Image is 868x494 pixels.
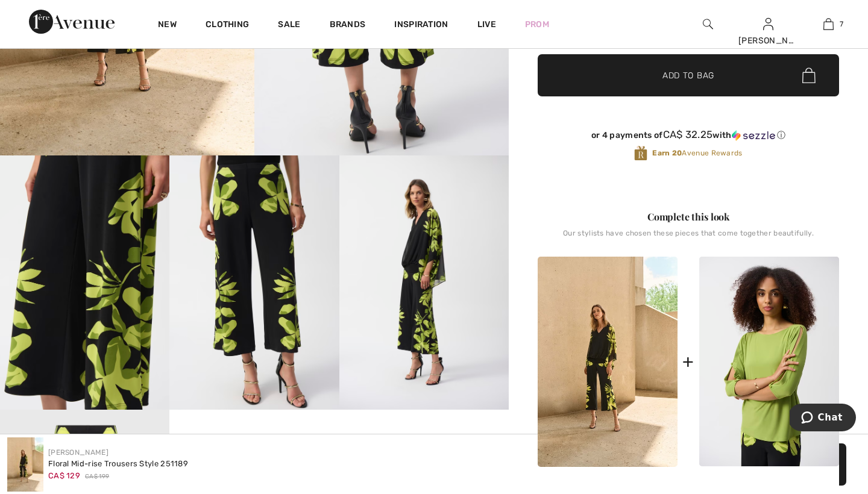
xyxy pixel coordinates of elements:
[538,54,839,96] button: Add to Bag
[7,437,43,492] img: Floral Mid-Rise Trousers Style 251189
[652,148,742,158] span: Avenue Rewards
[682,348,694,375] div: +
[477,18,496,31] a: Live
[85,472,109,481] span: CA$ 199
[538,129,839,141] div: or 4 payments of with
[278,19,300,32] a: Sale
[652,149,682,157] strong: Earn 20
[738,34,797,47] div: [PERSON_NAME]
[662,69,714,82] span: Add to Bag
[169,155,339,410] img: Floral Mid-Rise Trousers Style 251189. 4
[538,229,839,247] div: Our stylists have chosen these pieces that come together beautifully.
[525,18,549,31] a: Prom
[703,17,713,31] img: search the website
[802,67,816,83] img: Bag.svg
[699,257,839,466] img: Relaxed Fit Crew Neck Pullover Style 251063
[763,17,773,31] img: My Info
[538,210,839,224] div: Complete this look
[48,448,108,457] a: [PERSON_NAME]
[394,19,448,32] span: Inspiration
[330,19,366,32] a: Brands
[763,18,773,30] a: Sign In
[158,19,177,32] a: New
[48,458,188,470] div: Floral Mid-rise Trousers Style 251189
[799,17,858,31] a: 7
[790,404,856,434] iframe: Opens a widget where you can chat to one of our agents
[840,19,843,30] span: 7
[823,17,834,31] img: My Bag
[663,128,713,140] span: CA$ 32.25
[206,19,249,32] a: Clothing
[732,130,775,141] img: Sezzle
[48,471,80,480] span: CA$ 129
[339,155,509,410] img: Floral Mid-Rise Trousers Style 251189. 5
[634,145,647,161] img: Avenue Rewards
[538,257,678,467] img: Floral Mid-Rise Trousers Style 251189
[29,10,115,34] img: 1ère Avenue
[538,129,839,145] div: or 4 payments ofCA$ 32.25withSezzle Click to learn more about Sezzle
